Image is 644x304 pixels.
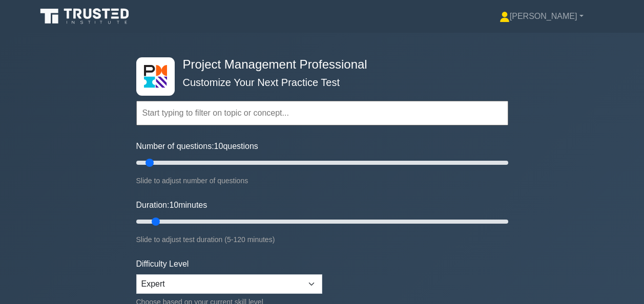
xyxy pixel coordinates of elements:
input: Start typing to filter on topic or concept... [136,101,508,125]
label: Duration: minutes [136,199,207,211]
label: Difficulty Level [136,258,189,270]
div: Slide to adjust test duration (5-120 minutes) [136,233,508,246]
span: 10 [214,142,223,150]
h4: Project Management Professional [179,57,458,72]
a: [PERSON_NAME] [475,6,608,27]
label: Number of questions: questions [136,140,258,153]
div: Slide to adjust number of questions [136,175,508,187]
span: 10 [169,201,178,209]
